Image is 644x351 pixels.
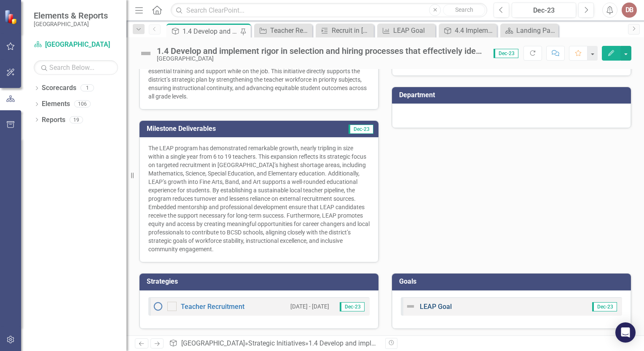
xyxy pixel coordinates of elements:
div: » » [169,339,379,348]
div: 19 [70,116,83,123]
span: Search [455,6,473,13]
img: ClearPoint Strategy [4,9,19,24]
a: 4.4 Implement rigorous project management structures, protocols, and processes. [441,25,495,36]
span: Dec-23 [592,302,617,311]
img: Not Defined [405,301,416,311]
small: [GEOGRAPHIC_DATA] [34,21,108,27]
input: Search Below... [34,60,118,75]
input: Search ClearPoint... [171,3,487,18]
a: Teacher Recruitment [256,25,310,36]
a: Landing Page [502,25,556,36]
span: Elements & Reports [34,11,108,21]
button: Dec-23 [512,3,576,18]
a: Teacher Recruitment [181,303,244,311]
button: Search [443,4,485,16]
div: 1.4 Develop and implement rigor in selection and hiring processes that effectively identify and s... [157,46,485,56]
div: LEAP Goal [393,25,433,36]
a: Strategic Initiatives [248,339,305,347]
a: Reports [42,115,65,125]
div: Recruit in [US_STATE] [332,25,372,36]
span: Dec-23 [349,125,373,134]
div: Open Intercom Messenger [615,322,636,343]
button: DB [622,3,637,18]
div: 1.4 Develop and implement rigor in selection and hiring processes that effectively identify and s... [182,26,238,37]
div: 4.4 Implement rigorous project management structures, protocols, and processes. [455,25,495,36]
a: Recruit in [US_STATE] [318,25,372,36]
h3: Goals [399,278,627,285]
span: Dec-23 [340,302,365,311]
div: Teacher Recruitment [270,25,310,36]
h3: Department [399,91,627,99]
h3: Strategies [147,278,374,285]
small: [DATE] - [DATE] [290,303,329,311]
h3: Milestone Deliverables [147,125,313,133]
div: Dec-23 [515,5,573,16]
a: Elements [42,99,70,109]
a: LEAP Goal [420,303,452,311]
div: Landing Page [516,25,556,36]
span: Dec-23 [494,49,518,58]
div: 106 [74,101,91,108]
a: Scorecards [42,83,76,93]
div: 1 [80,85,94,92]
a: LEAP Goal [379,25,433,36]
p: The LEAP program has demonstrated remarkable growth, nearly tripling in size within a single year... [148,144,370,253]
div: [GEOGRAPHIC_DATA] [157,56,485,62]
a: [GEOGRAPHIC_DATA] [34,40,118,50]
img: Not Defined [139,47,153,60]
img: No Information [153,301,163,311]
a: [GEOGRAPHIC_DATA] [181,339,245,347]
